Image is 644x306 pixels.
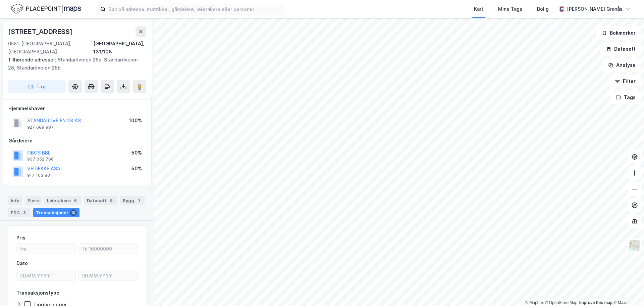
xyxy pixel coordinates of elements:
div: Mine Tags [498,5,522,13]
div: 6 [72,197,79,204]
div: Info [8,196,22,205]
div: Standardveien 28a, Standardveien 26, Standardveien 28b [8,56,141,72]
a: OpenStreetMap [545,300,578,305]
div: Bygg [120,196,145,205]
div: Gårdeiere [8,137,146,145]
div: Hjemmelshaver [8,104,146,113]
div: Eiere [25,196,42,205]
div: [PERSON_NAME] Granås [567,5,623,13]
div: 50% [131,149,142,157]
img: Z [628,239,641,252]
div: Pris [16,234,25,242]
div: 10 [70,209,77,216]
button: Datasett [600,42,641,56]
a: Improve this map [579,300,612,305]
div: Datasett [84,196,117,205]
div: 917 103 801 [27,173,52,178]
button: Filter [609,75,641,88]
div: Transaksjonstype [16,289,59,297]
div: 100% [129,117,142,125]
div: Kart [474,5,483,13]
button: Bokmerker [596,26,641,40]
span: Tilhørende adresser: [8,57,58,62]
img: logo.f888ab2527a4732fd821a326f86c7f29.svg [11,3,81,15]
div: 0581, [GEOGRAPHIC_DATA], [GEOGRAPHIC_DATA] [8,40,93,56]
input: DD.MM.YYYY [17,270,75,280]
div: 3 [21,209,28,216]
div: 50% [131,165,142,173]
div: 937 052 766 [27,157,54,162]
div: [GEOGRAPHIC_DATA], 131/108 [93,40,146,56]
div: Bolig [537,5,549,13]
button: Tag [8,80,66,93]
div: ESG [8,208,31,217]
input: Til 16000000 [79,244,138,254]
div: Dato [16,259,28,267]
input: Fra [17,244,75,254]
input: DD.MM.YYYY [79,270,138,280]
iframe: Chat Widget [610,274,644,306]
button: Tags [610,91,641,104]
div: 927 689 987 [27,125,54,130]
input: Søk på adresse, matrikkel, gårdeiere, leietakere eller personer [106,4,285,14]
div: 1 [136,197,142,204]
div: [STREET_ADDRESS] [8,26,74,37]
div: Transaksjoner [33,208,79,217]
div: 9 [108,197,115,204]
button: Analyse [602,58,641,72]
div: Leietakere [44,196,82,205]
a: Mapbox [525,300,544,305]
